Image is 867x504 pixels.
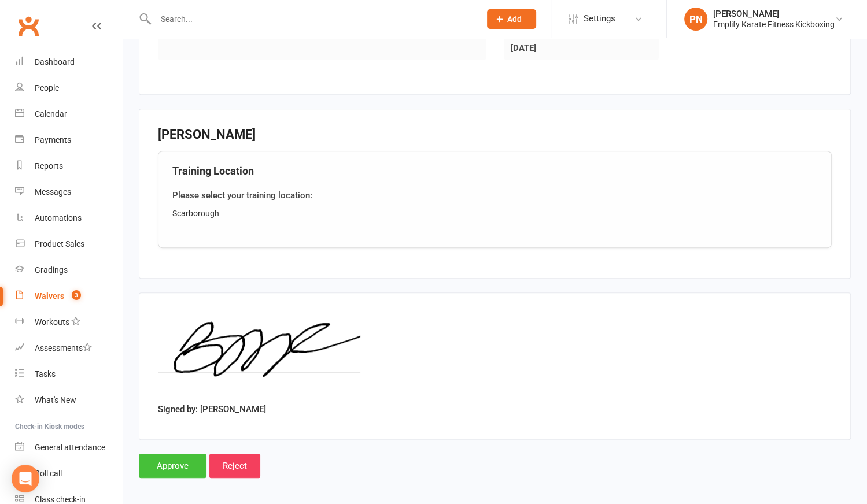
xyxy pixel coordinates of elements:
a: Product Sales [15,231,122,257]
div: Please select your training location: [172,188,817,202]
div: Scarborough [172,207,817,220]
div: PN [684,8,707,31]
a: Workouts [15,309,122,335]
div: People [35,83,59,92]
a: Waivers 3 [15,283,122,309]
div: Waivers [35,291,64,301]
a: Calendar [15,101,122,127]
button: Add [487,9,536,29]
input: Reject [209,454,260,478]
a: People [15,75,122,101]
span: 3 [72,290,81,300]
span: Settings [584,6,615,32]
div: Messages [35,187,71,197]
a: Dashboard [15,49,122,75]
span: Add [507,14,522,24]
h3: [PERSON_NAME] [158,128,832,142]
div: Assessments [35,343,92,353]
a: Roll call [15,461,122,487]
label: Signed by: [PERSON_NAME] [158,402,266,416]
a: Clubworx [14,12,43,40]
div: Automations [35,213,82,223]
a: Tasks [15,361,122,387]
div: Dashboard [35,57,75,66]
h4: Training Location [172,165,817,177]
div: Reports [35,161,63,171]
a: Payments [15,127,122,153]
div: Gradings [35,265,68,275]
a: What's New [15,387,122,413]
a: Assessments [15,335,122,361]
div: General attendance [35,443,105,452]
div: Open Intercom Messenger [12,465,39,492]
input: Approve [139,454,206,478]
div: Emplify Karate Fitness Kickboxing [713,19,835,29]
div: Class check-in [35,495,86,504]
img: image1760072750.png [158,312,360,398]
a: Gradings [15,257,122,283]
div: Payments [35,135,71,144]
a: General attendance kiosk mode [15,435,122,461]
div: Calendar [35,109,67,118]
div: Roll call [35,469,62,478]
a: Reports [15,153,122,179]
div: What's New [35,395,76,405]
div: Workouts [35,317,69,327]
div: Product Sales [35,239,84,249]
div: Tasks [35,369,56,379]
a: Messages [15,179,122,205]
a: Automations [15,205,122,231]
div: [PERSON_NAME] [713,9,835,19]
input: Search... [152,11,472,27]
